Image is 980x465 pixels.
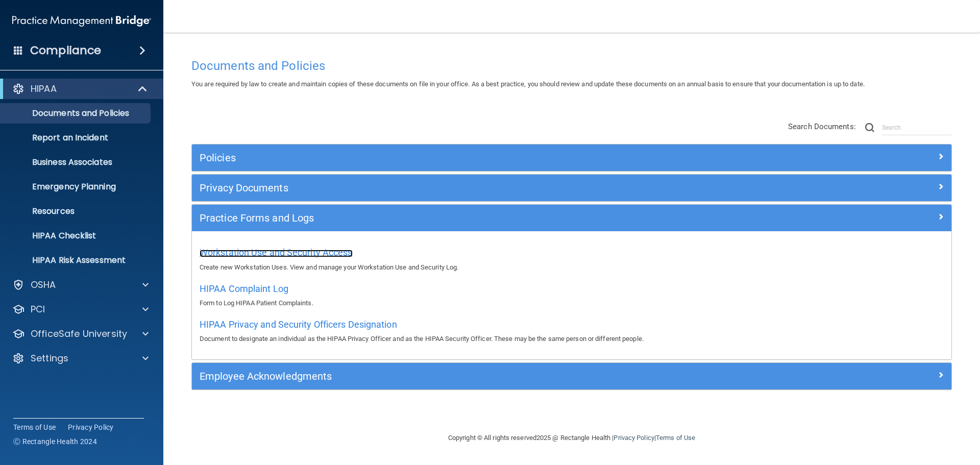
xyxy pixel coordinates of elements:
span: HIPAA Privacy and Security Officers Designation [200,319,397,330]
a: Terms of Use [13,422,56,432]
p: Create new Workstation Uses. View and manage your Workstation Use and Security Log. [200,261,944,274]
span: Search Documents: [788,122,856,131]
p: Resources [7,206,146,216]
span: You are required by law to create and maintain copies of these documents on file in your office. ... [191,80,865,88]
a: Employee Acknowledgments [200,368,944,384]
p: Business Associates [7,157,146,167]
a: Privacy Documents [200,180,944,196]
a: Policies [200,150,944,166]
p: PCI [31,303,45,315]
h4: Compliance [30,43,101,58]
a: HIPAA [12,83,148,95]
h5: Practice Forms and Logs [200,212,754,224]
a: Privacy Policy [68,422,114,432]
span: Ⓒ Rectangle Health 2024 [13,436,97,447]
img: ic-search.3b580494.png [865,123,874,132]
p: OSHA [31,279,56,291]
a: Workstation Use and Security Access [200,250,353,257]
p: Document to designate an individual as the HIPAA Privacy Officer and as the HIPAA Security Office... [200,333,944,345]
h4: Documents and Policies [191,59,952,72]
img: PMB logo [12,11,151,31]
a: Practice Forms and Logs [200,210,944,226]
h5: Privacy Documents [200,182,754,193]
span: HIPAA Complaint Log [200,283,288,294]
a: Terms of Use [656,434,695,442]
p: Settings [31,352,68,364]
p: Form to Log HIPAA Patient Complaints. [200,297,944,309]
div: Copyright © All rights reserved 2025 @ Rectangle Health | | [385,422,758,454]
a: Privacy Policy [614,434,654,442]
a: HIPAA Complaint Log [200,286,288,293]
p: Emergency Planning [7,182,146,192]
h5: Employee Acknowledgments [200,371,754,382]
p: HIPAA [31,83,57,95]
a: OfficeSafe University [12,328,149,340]
p: HIPAA Risk Assessment [7,255,146,265]
a: PCI [12,303,149,315]
a: Settings [12,352,149,364]
p: OfficeSafe University [31,328,127,340]
input: Search [882,120,952,135]
p: HIPAA Checklist [7,231,146,241]
span: Workstation Use and Security Access [200,247,353,258]
p: Report an Incident [7,133,146,143]
a: HIPAA Privacy and Security Officers Designation [200,322,397,329]
a: OSHA [12,279,149,291]
p: Documents and Policies [7,108,146,118]
h5: Policies [200,152,754,163]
